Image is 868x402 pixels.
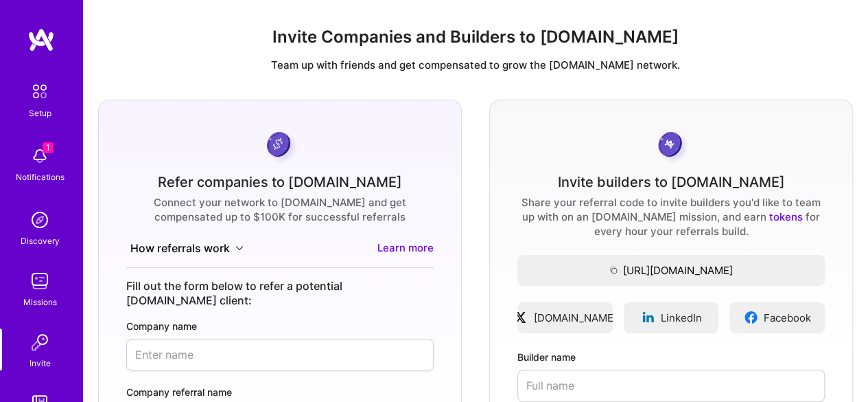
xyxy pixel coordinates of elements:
img: bell [26,142,54,170]
img: Invite [26,328,54,356]
img: grayCoin [653,128,690,164]
div: Notifications [16,170,64,184]
img: discovery [26,206,54,234]
div: Invite builders to [DOMAIN_NAME] [558,175,785,190]
span: [URL][DOMAIN_NAME] [517,263,825,278]
div: Refer companies to [DOMAIN_NAME] [158,175,402,190]
a: LinkedIn [624,302,719,333]
div: Fill out the form below to refer a potential [DOMAIN_NAME] client: [126,279,434,308]
h1: Invite Companies and Builders to [DOMAIN_NAME] [94,27,857,47]
a: [DOMAIN_NAME] [517,302,613,333]
img: linkedinLogo [641,311,655,324]
span: LinkedIn [661,311,702,325]
div: Setup [29,106,51,120]
img: setup [25,77,54,106]
img: teamwork [26,267,54,295]
label: Company referral name [126,385,434,399]
input: Enter name [126,339,434,371]
label: Builder name [517,350,825,364]
div: Share your referral code to invite builders you'd like to team up with on an [DOMAIN_NAME] missio... [517,195,825,238]
img: xLogo [513,311,528,324]
div: Invite [30,356,51,370]
div: Connect your network to [DOMAIN_NAME] and get compensated up to $100K for successful referrals [126,195,434,224]
img: logo [27,27,55,52]
span: 1 [43,142,54,153]
span: [DOMAIN_NAME] [533,311,616,325]
div: Discovery [21,234,60,248]
p: Team up with friends and get compensated to grow the [DOMAIN_NAME] network. [94,58,857,72]
a: Learn more [377,241,434,256]
a: tokens [769,210,803,223]
img: purpleCoin [262,128,298,164]
button: [URL][DOMAIN_NAME] [517,255,825,286]
button: How referrals work [126,241,248,256]
a: Facebook [729,302,825,333]
span: Facebook [764,311,811,325]
input: Full name [517,370,825,402]
div: Missions [23,295,57,309]
label: Company name [126,319,434,333]
img: facebookLogo [744,311,758,324]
